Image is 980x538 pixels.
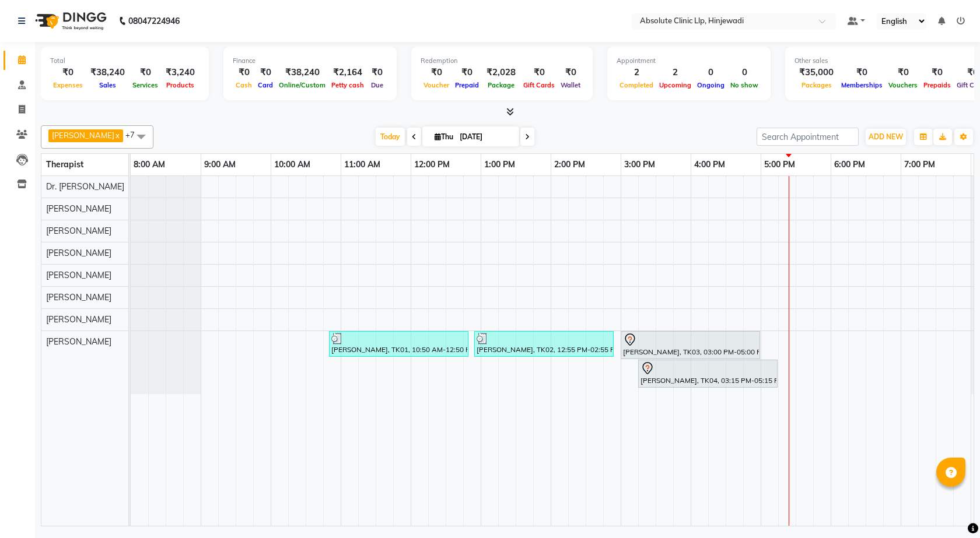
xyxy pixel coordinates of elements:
[639,361,776,386] div: [PERSON_NAME], TK04, 03:15 PM-05:15 PM, Hair Treatment - GFC
[128,5,180,37] b: 08047224946
[50,66,86,79] div: ₹0
[86,66,129,79] div: ₹38,240
[233,66,255,79] div: ₹0
[233,81,255,89] span: Cash
[838,66,885,79] div: ₹0
[452,66,482,79] div: ₹0
[255,66,276,79] div: ₹0
[794,66,838,79] div: ₹35,000
[255,81,276,89] span: Card
[866,129,906,145] button: ADD NEW
[482,66,520,79] div: ₹2,028
[46,159,83,170] span: Therapist
[617,56,761,66] div: Appointment
[885,81,921,89] span: Vouchers
[921,66,954,79] div: ₹0
[421,81,452,89] span: Voucher
[656,66,694,79] div: 2
[163,81,197,89] span: Products
[328,66,367,79] div: ₹2,164
[869,132,903,141] span: ADD NEW
[46,226,111,236] span: [PERSON_NAME]
[330,333,467,355] div: [PERSON_NAME], TK01, 10:50 AM-12:50 PM, Skin Treatment - Peel(Face) (₹2000)
[757,128,859,146] input: Search Appointment
[161,66,199,79] div: ₹3,240
[520,66,558,79] div: ₹0
[411,156,453,173] a: 12:00 PM
[901,156,938,173] a: 7:00 PM
[233,56,387,66] div: Finance
[485,81,517,89] span: Package
[367,66,387,79] div: ₹0
[475,333,612,355] div: [PERSON_NAME], TK02, 12:55 PM-02:55 PM, Skin Treatment - Serum Insertion (Vit C) (₹1000)
[201,156,239,173] a: 9:00 AM
[129,66,161,79] div: ₹0
[481,156,518,173] a: 1:00 PM
[46,203,111,214] span: [PERSON_NAME]
[46,336,111,347] span: [PERSON_NAME]
[799,81,835,89] span: Packages
[46,181,124,192] span: Dr. [PERSON_NAME]
[276,81,328,89] span: Online/Custom
[885,66,921,79] div: ₹0
[551,156,588,173] a: 2:00 PM
[368,81,386,89] span: Due
[456,128,514,146] input: 2025-09-04
[46,248,111,258] span: [PERSON_NAME]
[727,81,761,89] span: No show
[50,56,199,66] div: Total
[46,270,111,280] span: [PERSON_NAME]
[421,56,583,66] div: Redemption
[761,156,798,173] a: 5:00 PM
[30,5,110,37] img: logo
[376,128,405,146] span: Today
[131,156,168,173] a: 8:00 AM
[558,66,583,79] div: ₹0
[691,156,728,173] a: 4:00 PM
[617,66,656,79] div: 2
[96,81,119,89] span: Sales
[831,156,868,173] a: 6:00 PM
[558,81,583,89] span: Wallet
[622,333,759,357] div: [PERSON_NAME], TK03, 03:00 PM-05:00 PM, Hair Treatment - GFC
[621,156,658,173] a: 3:00 PM
[727,66,761,79] div: 0
[52,131,114,140] span: [PERSON_NAME]
[452,81,482,89] span: Prepaid
[432,132,456,141] span: Thu
[114,131,120,140] a: x
[838,81,885,89] span: Memberships
[129,81,161,89] span: Services
[341,156,383,173] a: 11:00 AM
[421,66,452,79] div: ₹0
[520,81,558,89] span: Gift Cards
[694,66,727,79] div: 0
[276,66,328,79] div: ₹38,240
[46,292,111,303] span: [PERSON_NAME]
[656,81,694,89] span: Upcoming
[50,81,86,89] span: Expenses
[328,81,367,89] span: Petty cash
[125,130,143,139] span: +7
[46,314,111,325] span: [PERSON_NAME]
[694,81,727,89] span: Ongoing
[617,81,656,89] span: Completed
[921,81,954,89] span: Prepaids
[271,156,313,173] a: 10:00 AM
